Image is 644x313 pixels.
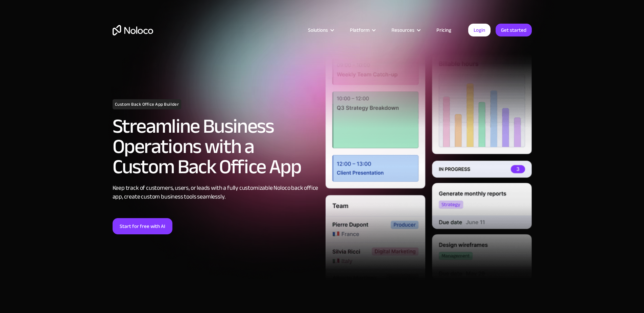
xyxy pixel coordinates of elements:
[113,116,319,177] h2: Streamline Business Operations with a Custom Back Office App
[391,26,414,34] div: Resources
[300,26,341,34] div: Solutions
[113,25,153,35] a: home
[113,99,182,109] h1: Custom Back Office App Builder
[341,26,383,34] div: Platform
[350,26,369,34] div: Platform
[428,26,460,34] a: Pricing
[113,184,319,201] div: Keep track of customers, users, or leads with a fully customizable Noloco back office app, create...
[468,24,491,36] a: Login
[113,218,172,234] a: Start for free with AI
[496,24,532,36] a: Get started
[383,26,428,34] div: Resources
[308,26,328,34] div: Solutions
